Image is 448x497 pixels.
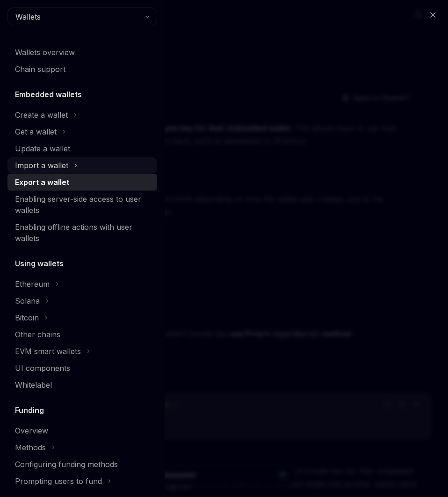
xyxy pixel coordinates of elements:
[15,405,44,416] h5: Funding
[15,109,68,121] div: Create a wallet
[7,473,157,490] button: Prompting users to fund
[15,442,46,453] div: Methods
[7,309,157,326] button: Bitcoin
[7,106,157,123] button: Create a wallet
[7,219,157,247] a: Enabling offline actions with user wallets
[15,476,102,487] div: Prompting users to fund
[7,439,157,456] button: Methods
[15,160,68,171] div: Import a wallet
[15,346,81,357] div: EVM smart wallets
[15,295,40,306] div: Solana
[15,143,70,154] div: Update a wallet
[15,11,41,22] span: Wallets
[15,221,152,244] div: Enabling offline actions with user wallets
[15,64,65,75] div: Chain support
[15,47,75,58] div: Wallets overview
[7,191,157,219] a: Enabling server-side access to user wallets
[7,376,157,393] a: Whitelabel
[15,258,64,269] h5: Using wallets
[15,177,69,188] div: Export a wallet
[15,425,48,436] div: Overview
[15,193,152,216] div: Enabling server-side access to user wallets
[7,422,157,439] a: Overview
[15,278,50,290] div: Ethereum
[15,89,82,100] h5: Embedded wallets
[7,123,157,140] button: Get a wallet
[7,326,157,343] a: Other chains
[15,126,57,137] div: Get a wallet
[7,157,157,174] button: Import a wallet
[7,44,157,61] a: Wallets overview
[15,329,60,340] div: Other chains
[15,362,70,374] div: UI components
[7,456,157,473] a: Configuring funding methods
[7,276,157,292] button: Ethereum
[15,379,52,390] div: Whitelabel
[7,61,157,78] a: Chain support
[7,360,157,376] a: UI components
[7,174,157,191] a: Export a wallet
[7,292,157,309] button: Solana
[15,312,39,323] div: Bitcoin
[15,459,118,470] div: Configuring funding methods
[7,343,157,360] button: EVM smart wallets
[7,7,157,26] button: Wallets
[7,140,157,157] a: Update a wallet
